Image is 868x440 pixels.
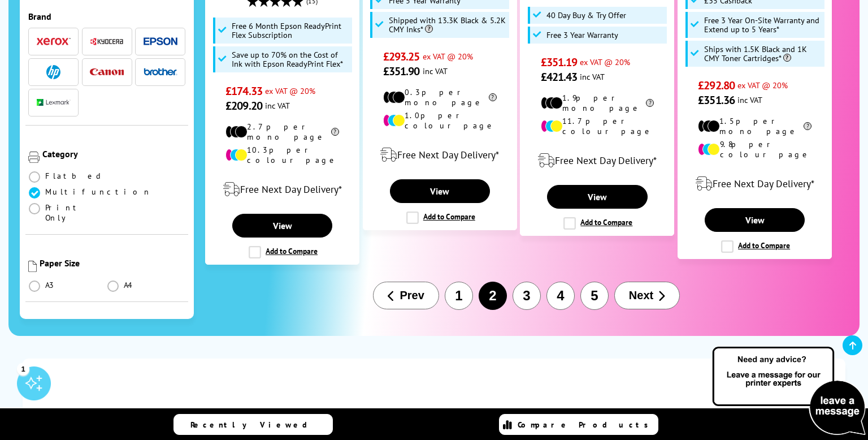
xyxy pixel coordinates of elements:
span: £209.20 [225,98,262,113]
li: 9.8p per colour page [698,139,811,159]
a: View [705,208,805,232]
div: 1 [17,363,29,375]
span: ex VAT @ 20% [737,80,788,90]
button: 3 [513,282,541,310]
div: modal_delivery [369,139,511,171]
span: Shipped with 13.3K Black & 5.2K CMY Inks* [389,16,506,34]
button: 4 [546,282,575,310]
img: Brother [144,68,177,76]
div: modal_delivery [684,168,826,200]
a: Compare Products [499,414,658,435]
span: Free 6 Month Epson ReadyPrint Flex Subscription [232,21,349,40]
button: 1 [445,282,473,310]
button: Lexmark [33,95,74,110]
span: Flatbed [45,171,105,181]
li: 2.7p per mono page [225,122,339,142]
label: Add to Compare [249,246,318,258]
li: 1.9p per mono page [541,93,654,113]
button: Brother [140,64,181,80]
span: Ships with 1.5K Black and 1K CMY Toner Cartridges* [704,45,822,63]
li: 0.3p per mono page [383,87,497,107]
span: inc VAT [580,71,605,82]
span: Next [629,289,653,302]
img: Lexmark [37,99,71,106]
span: Prev [400,289,424,302]
span: ex VAT @ 20% [580,57,630,67]
span: Recently Viewed [190,420,319,430]
button: Next [614,282,680,309]
span: £292.80 [698,78,735,93]
li: 1.5p per mono page [698,116,811,136]
span: ex VAT @ 20% [423,51,473,62]
a: View [390,179,491,203]
span: A4 [124,280,134,290]
span: A3 [45,280,55,290]
label: Add to Compare [563,217,632,230]
img: Xerox [37,37,71,45]
li: 10.3p per colour page [225,145,339,165]
div: Category [42,148,185,159]
span: £421.43 [541,70,578,84]
li: 11.7p per colour page [541,116,654,136]
a: View [547,185,648,209]
button: Xerox [33,34,74,49]
span: inc VAT [737,94,762,105]
img: Open Live Chat window [710,345,868,438]
button: Kyocera [86,34,127,49]
div: modal_delivery [211,174,353,205]
span: inc VAT [265,100,290,111]
span: Compare Products [518,420,654,430]
a: Recently Viewed [173,414,333,435]
label: Add to Compare [406,212,475,224]
span: £351.90 [383,64,420,79]
button: 5 [580,282,609,310]
span: Print Only [45,202,107,223]
button: Epson [140,34,181,49]
img: Epson [144,37,177,46]
a: View [232,214,333,238]
span: £293.25 [383,49,420,64]
button: Prev [373,282,439,309]
span: Free 3 Year Warranty [546,31,618,40]
img: HP [46,65,60,79]
button: Canon [86,64,127,80]
img: Kyocera [90,37,124,46]
span: Save up to 70% on the Cost of Ink with Epson ReadyPrint Flex* [232,50,349,68]
div: modal_delivery [526,145,668,176]
img: Canon [90,68,124,76]
div: Brand [28,11,185,22]
img: Paper Size [28,261,37,272]
span: Multifunction [45,187,151,197]
span: ex VAT @ 20% [265,85,315,96]
img: Category [28,152,40,163]
span: inc VAT [423,66,448,76]
span: £351.36 [698,93,735,107]
button: HP [33,64,74,80]
span: £351.19 [541,55,578,70]
span: £174.33 [225,84,262,98]
li: 1.0p per colour page [383,110,497,131]
span: Free 3 Year On-Site Warranty and Extend up to 5 Years* [704,16,822,34]
span: 40 Day Buy & Try Offer [546,11,626,20]
div: Paper Size [40,257,185,269]
label: Add to Compare [721,240,790,253]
